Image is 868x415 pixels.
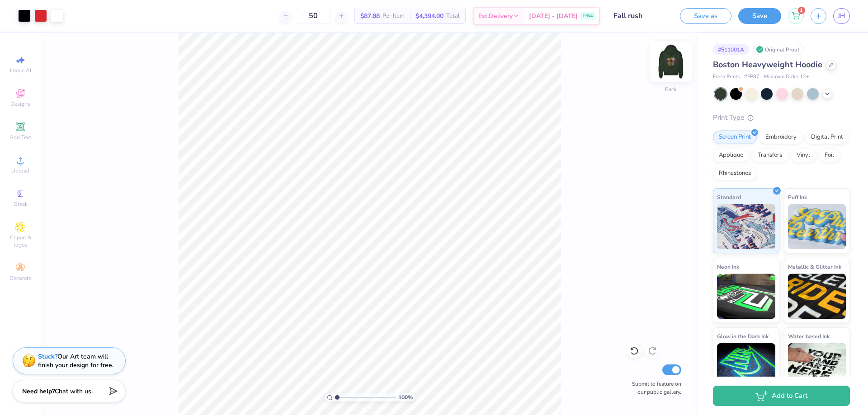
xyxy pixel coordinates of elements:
[10,67,31,74] span: Image AI
[680,8,731,24] button: Save as
[360,11,380,21] span: $87.88
[296,8,331,24] input: – –
[833,8,850,24] a: JH
[415,11,443,21] span: $4,394.00
[717,192,741,202] span: Standard
[38,352,57,361] strong: Stuck?
[446,11,460,21] span: Total
[653,43,689,79] img: Back
[627,380,681,396] label: Submit to feature on our public gallery.
[9,134,31,141] span: Add Text
[717,262,739,271] span: Neon Ink
[838,11,845,21] span: JH
[14,201,28,208] span: Greek
[805,131,849,144] div: Digital Print
[788,274,846,319] img: Metallic & Glitter Ink
[382,11,405,21] span: Per Item
[788,204,846,249] img: Puff Ink
[752,149,788,162] div: Transfers
[717,331,769,341] span: Glow in the Dark Ink
[788,262,841,271] span: Metallic & Glitter Ink
[717,274,775,319] img: Neon Ink
[38,352,113,369] div: Our Art team will finish your design for free.
[22,387,55,396] strong: Need help?
[713,44,749,55] div: # 511001A
[10,100,30,107] span: Designs
[754,44,804,55] div: Original Proof
[713,149,749,162] div: Applique
[713,131,757,144] div: Screen Print
[788,343,846,388] img: Water based Ink
[583,13,593,19] span: FREE
[759,131,802,144] div: Embroidery
[529,11,578,21] span: [DATE] - [DATE]
[788,331,830,341] span: Water based Ink
[713,59,822,70] span: Boston Heavyweight Hoodie
[55,387,93,396] span: Chat with us.
[764,73,809,81] span: Minimum Order: 12 +
[717,343,775,388] img: Glow in the Dark Ink
[713,386,850,406] button: Add to Cart
[478,11,513,21] span: Est. Delivery
[738,8,781,24] button: Save
[791,149,816,162] div: Vinyl
[713,112,850,123] div: Print Type
[607,7,673,25] input: Untitled Design
[665,85,677,93] div: Back
[788,192,807,202] span: Puff Ink
[717,204,775,249] img: Standard
[713,167,757,180] div: Rhinestones
[9,275,31,282] span: Decorate
[398,393,413,401] span: 100 %
[11,167,29,174] span: Upload
[744,73,759,81] span: # FP87
[798,7,805,14] span: 1
[819,149,840,162] div: Foil
[713,73,740,81] span: Fresh Prints
[5,234,36,248] span: Clipart & logos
